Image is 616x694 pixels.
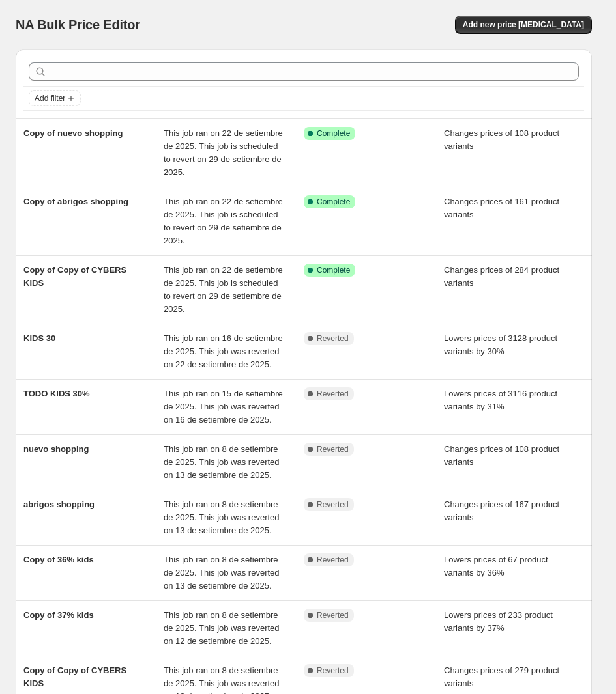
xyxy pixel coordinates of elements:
[317,128,350,139] span: Complete
[164,444,280,480] span: This job ran on 8 de setiembre de 2025. This job was reverted on 13 de setiembre de 2025.
[23,389,90,398] span: TODO KIDS 30%
[23,265,126,288] span: Copy of Copy of CYBERS KIDS
[29,90,81,106] button: Add filter
[317,610,349,620] span: Reverted
[23,197,128,206] span: Copy of abrigos shopping
[317,197,350,207] span: Complete
[164,610,280,646] span: This job ran on 8 de setiembre de 2025. This job was reverted on 12 de setiembre de 2025.
[23,128,123,138] span: Copy of nuevo shopping
[317,499,349,510] span: Reverted
[317,555,349,565] span: Reverted
[164,499,280,535] span: This job ran on 8 de setiembre de 2025. This job was reverted on 13 de setiembre de 2025.
[317,389,349,399] span: Reverted
[23,333,55,343] span: KIDS 30
[444,665,559,688] span: Changes prices of 279 product variants
[317,665,349,676] span: Reverted
[23,555,94,564] span: Copy of 36% kids
[444,128,559,151] span: Changes prices of 108 product variants
[444,444,559,467] span: Changes prices of 108 product variants
[23,610,94,620] span: Copy of 37% kids
[444,610,553,633] span: Lowers prices of 233 product variants by 37%
[23,444,89,454] span: nuevo shopping
[16,18,140,32] span: NA Bulk Price Editor
[164,389,283,424] span: This job ran on 15 de setiembre de 2025. This job was reverted on 16 de setiembre de 2025.
[444,265,559,288] span: Changes prices of 284 product variants
[23,665,126,688] span: Copy of Copy of CYBERS KIDS
[444,333,557,356] span: Lowers prices of 3128 product variants by 30%
[444,389,557,411] span: Lowers prices of 3116 product variants by 31%
[444,499,559,522] span: Changes prices of 167 product variants
[23,499,95,509] span: abrigos shopping
[35,93,65,104] span: Add filter
[455,16,592,34] button: Add new price [MEDICAL_DATA]
[164,128,283,177] span: This job ran on 22 de setiembre de 2025. This job is scheduled to revert on 29 de setiembre de 2025.
[317,333,349,344] span: Reverted
[463,20,584,30] span: Add new price [MEDICAL_DATA]
[317,444,349,454] span: Reverted
[164,555,280,590] span: This job ran on 8 de setiembre de 2025. This job was reverted on 13 de setiembre de 2025.
[317,265,350,275] span: Complete
[164,197,283,245] span: This job ran on 22 de setiembre de 2025. This job is scheduled to revert on 29 de setiembre de 2025.
[164,265,283,314] span: This job ran on 22 de setiembre de 2025. This job is scheduled to revert on 29 de setiembre de 2025.
[444,555,548,577] span: Lowers prices of 67 product variants by 36%
[444,197,559,219] span: Changes prices of 161 product variants
[164,333,283,369] span: This job ran on 16 de setiembre de 2025. This job was reverted on 22 de setiembre de 2025.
